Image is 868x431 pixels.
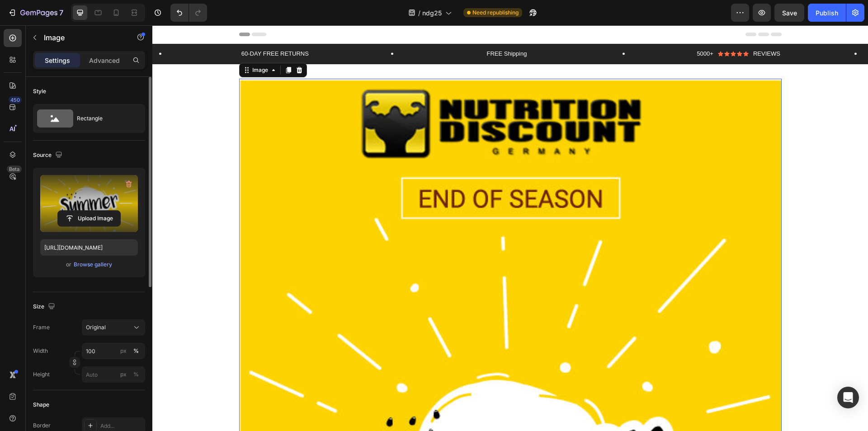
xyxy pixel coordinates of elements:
[782,9,797,17] span: Save
[59,7,63,18] p: 7
[33,323,50,332] label: Frame
[82,343,145,359] input: px%
[33,422,51,430] div: Border
[33,149,64,161] div: Source
[82,319,145,336] button: Original
[100,422,143,430] div: Add...
[33,347,48,355] label: Width
[422,8,442,18] span: ndg25
[40,239,138,256] input: https://example.com/image.jpg
[472,9,519,17] span: Need republishing
[808,4,846,22] button: Publish
[4,4,67,22] button: 7
[82,366,145,383] input: px%
[774,4,804,22] button: Save
[44,32,121,43] p: Image
[7,166,22,173] div: Beta
[57,210,121,227] button: Upload Image
[170,4,207,22] div: Undo/Redo
[816,8,838,18] div: Publish
[33,301,57,313] div: Size
[86,323,106,332] span: Original
[89,56,120,65] p: Advanced
[118,346,129,356] button: %
[33,370,50,379] label: Height
[74,260,112,269] div: Browse gallery
[66,259,71,270] span: or
[33,401,49,409] div: Shape
[152,25,868,431] iframe: Design area
[9,96,22,104] div: 450
[133,370,139,379] div: %
[131,369,142,380] button: px
[120,347,127,355] div: px
[418,8,420,18] span: /
[131,346,142,356] button: px
[133,347,139,355] div: %
[73,260,113,269] button: Browse gallery
[77,108,132,129] div: Rectangle
[45,56,70,65] p: Settings
[33,87,46,95] div: Style
[120,370,127,379] div: px
[118,369,129,380] button: %
[837,387,859,408] div: Open Intercom Messenger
